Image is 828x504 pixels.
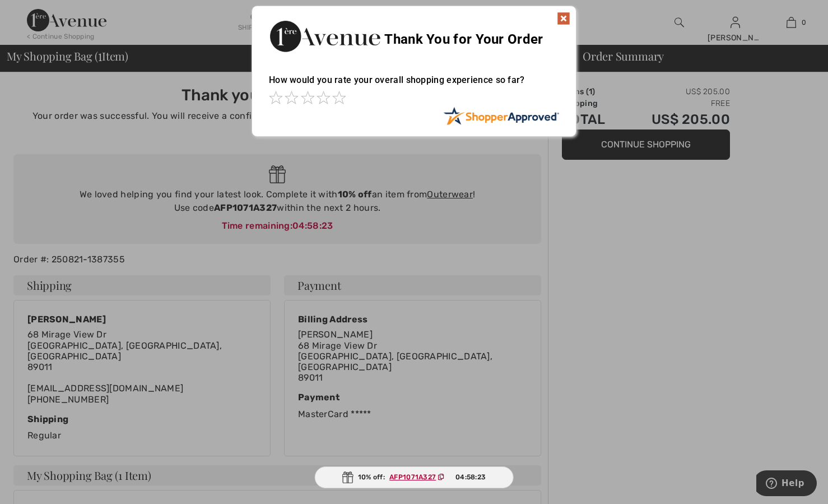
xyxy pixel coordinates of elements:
[342,471,353,483] img: Gift.svg
[455,472,486,482] span: 04:58:23
[315,466,514,488] div: 10% off:
[25,8,48,18] span: Help
[389,473,436,481] ins: AFP1071A327
[269,17,381,55] img: Thank You for Your Order
[269,63,559,107] div: How would you rate your overall shopping experience so far?
[384,31,543,47] span: Thank You for Your Order
[557,12,570,25] img: x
